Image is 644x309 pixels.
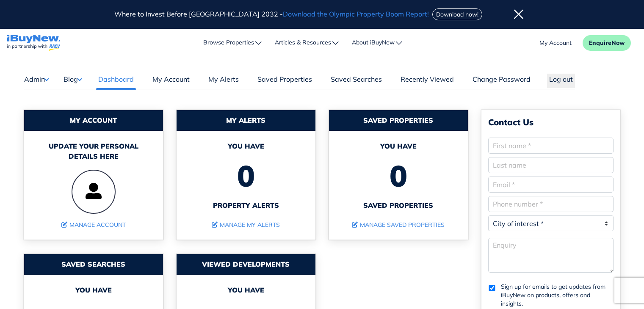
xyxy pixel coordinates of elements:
button: Log out [547,74,575,88]
a: Dashboard [96,74,136,88]
input: Last name [488,157,614,173]
span: You have [185,141,307,151]
span: Where to Invest Before [GEOGRAPHIC_DATA] 2032 - [114,10,431,18]
a: Manage My Alerts [212,221,280,229]
a: navigations [7,33,61,53]
a: account [539,39,572,47]
div: My Alerts [177,110,315,131]
div: Viewed developments [177,254,315,275]
span: You have [33,285,155,295]
img: logo [7,35,61,51]
label: Sign up for emails to get updates from iBuyNew on products, offers and insights. [501,282,614,308]
span: property alerts [185,200,307,210]
a: My Alerts [206,74,241,88]
span: 0 [185,151,307,200]
a: Saved Searches [329,74,384,88]
a: Manage Saved Properties [352,221,445,229]
a: Recently Viewed [398,74,456,88]
button: Admin [24,74,49,85]
span: Saved properties [337,200,459,210]
span: You have [185,285,307,295]
a: Manage Account [61,221,126,229]
span: Download the Olympic Property Boom Report! [283,10,429,18]
a: My Account [150,74,192,88]
input: First name * [488,138,614,154]
a: Saved Properties [255,74,314,88]
button: Download now! [432,8,482,20]
div: Saved Properties [329,110,468,131]
a: Change Password [470,74,533,88]
div: Contact Us [488,117,614,127]
button: Blog [63,74,82,85]
span: Now [611,39,625,47]
div: Update your personal details here [33,141,155,161]
div: My Account [24,110,163,131]
input: Email * [488,177,614,193]
img: user [72,170,116,214]
button: EnquireNow [583,35,631,51]
span: You have [337,141,459,151]
span: 0 [337,151,459,200]
input: Enter a valid phone number [488,196,614,212]
div: Saved Searches [24,254,163,275]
